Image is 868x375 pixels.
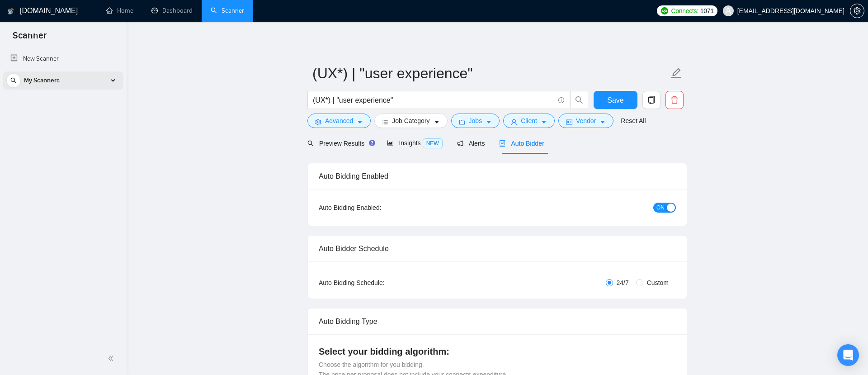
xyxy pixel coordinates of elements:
[3,71,123,93] li: My Scanners
[313,95,554,106] input: Search Freelance Jobs...
[24,71,60,90] span: My Scanners
[837,344,859,366] div: Open Intercom Messenger
[621,116,646,126] a: Reset All
[368,139,376,147] div: Tooltip anchor
[558,97,564,103] span: info-circle
[315,119,321,125] span: setting
[671,6,698,16] span: Connects:
[521,116,537,126] span: Client
[725,8,731,14] span: user
[613,278,632,288] span: 24/7
[643,96,660,104] span: copy
[387,140,393,146] span: area-chart
[665,91,684,109] button: delete
[319,309,676,334] div: Auto Bidding Type
[211,7,244,14] a: searchScanner
[319,345,676,358] h4: Select your bidding algorithm:
[469,116,482,126] span: Jobs
[670,67,682,79] span: edit
[486,119,492,125] span: caret-down
[607,95,623,106] span: Save
[319,236,676,261] div: Auto Bidder Schedule
[307,114,371,128] button: settingAdvancedcaret-down
[503,114,555,128] button: userClientcaret-down
[357,119,363,125] span: caret-down
[6,73,21,88] button: search
[700,6,714,16] span: 1071
[307,140,314,147] span: search
[850,7,864,14] span: setting
[10,50,116,68] a: New Scanner
[106,7,133,14] a: homeHome
[151,7,193,14] a: dashboardDashboard
[499,140,544,147] span: Auto Bidder
[570,91,588,109] button: search
[599,119,606,125] span: caret-down
[661,7,668,14] img: upwork-logo.png
[576,116,596,126] span: Vendor
[319,278,438,288] div: Auto Bidding Schedule:
[434,119,440,125] span: caret-down
[382,119,388,125] span: bars
[392,116,429,126] span: Job Category
[325,116,353,126] span: Advanced
[643,278,672,288] span: Custom
[558,114,613,128] button: idcardVendorcaret-down
[423,138,443,148] span: NEW
[374,114,447,128] button: barsJob Categorycaret-down
[571,96,588,104] span: search
[307,140,373,147] span: Preview Results
[511,119,517,125] span: user
[387,139,442,147] span: Insights
[5,29,54,48] span: Scanner
[7,77,20,84] span: search
[850,7,864,14] a: setting
[457,140,485,147] span: Alerts
[850,4,864,18] button: setting
[319,203,438,213] div: Auto Bidding Enabled:
[457,140,463,147] span: notification
[656,203,665,213] span: ON
[541,119,547,125] span: caret-down
[319,163,676,189] div: Auto Bidding Enabled
[459,119,465,125] span: folder
[566,119,572,125] span: idcard
[3,50,123,68] li: New Scanner
[108,354,117,363] span: double-left
[499,140,505,147] span: robot
[594,91,637,109] button: Save
[8,4,14,19] img: logo
[312,62,669,85] input: Scanner name...
[666,96,683,104] span: delete
[451,114,500,128] button: folderJobscaret-down
[642,91,660,109] button: copy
